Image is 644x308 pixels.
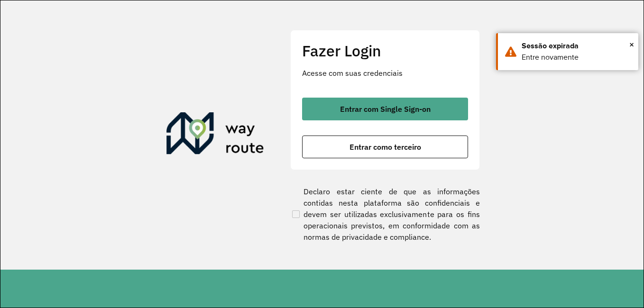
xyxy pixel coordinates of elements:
[302,98,468,120] button: button
[522,40,631,52] div: Sessão expirada
[302,136,468,158] button: button
[629,37,634,52] button: Close
[340,105,431,113] span: Entrar com Single Sign-on
[302,67,468,79] p: Acesse com suas credenciais
[629,37,634,52] span: ×
[166,112,264,158] img: Roteirizador AmbevTech
[302,42,468,60] h2: Fazer Login
[290,186,480,243] label: Declaro estar ciente de que as informações contidas nesta plataforma são confidenciais e devem se...
[350,143,421,151] span: Entrar como terceiro
[522,52,631,63] div: Entre novamente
